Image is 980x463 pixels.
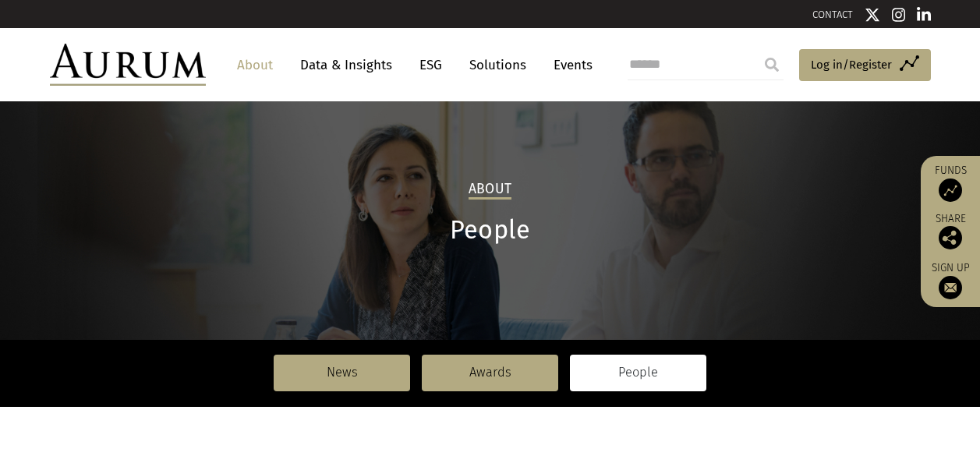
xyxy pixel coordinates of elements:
[50,215,931,246] h1: People
[756,49,787,80] input: Submit
[929,261,972,299] a: Sign up
[939,276,962,299] img: Sign up to our newsletter
[50,44,206,86] img: Aurum
[229,51,281,80] a: About
[812,9,853,20] a: CONTACT
[939,178,962,202] img: Access Funds
[274,355,410,391] a: News
[546,51,593,80] a: Events
[929,164,972,202] a: Funds
[811,55,892,74] span: Log in/Register
[917,7,931,23] img: Linkedin icon
[865,7,880,23] img: Twitter icon
[892,7,906,23] img: Instagram icon
[469,181,511,200] h2: About
[412,51,450,80] a: ESG
[929,214,972,249] div: Share
[292,51,400,80] a: Data & Insights
[799,49,931,82] a: Log in/Register
[570,355,706,391] a: People
[462,51,534,80] a: Solutions
[422,355,558,391] a: Awards
[939,226,962,249] img: Share this post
